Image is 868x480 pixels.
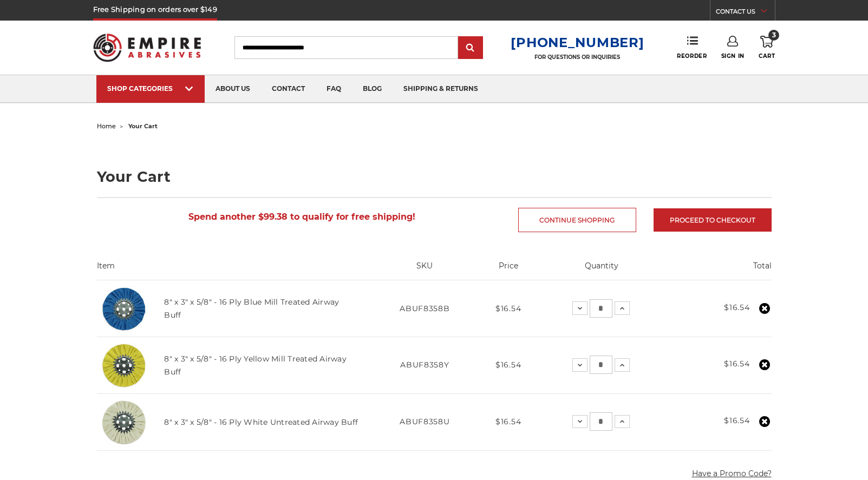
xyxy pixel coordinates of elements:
[759,52,775,60] span: Cart
[164,297,339,320] a: 8" x 3" x 5/8" - 16 Ply Blue Mill Treated Airway Buff
[724,303,749,312] strong: $16.54
[164,417,358,427] a: 8" x 3" x 5/8" - 16 Ply White Untreated Airway Buff
[759,36,775,60] a: 3 Cart
[316,75,352,103] a: faq
[768,30,779,41] span: 3
[460,37,481,59] input: Submit
[128,122,158,130] span: your cart
[654,208,772,232] a: Proceed to checkout
[537,260,667,280] th: Quantity
[590,299,612,318] input: 8" x 3" x 5/8" - 16 Ply Blue Mill Treated Airway Buff Quantity:
[518,208,636,232] a: Continue Shopping
[97,122,116,130] a: home
[495,417,521,426] span: $16.54
[352,75,393,103] a: blog
[400,360,449,370] span: ABUF8358Y
[93,27,201,69] img: Empire Abrasives
[667,260,772,280] th: Total
[724,359,749,369] strong: $16.54
[495,304,521,313] span: $16.54
[400,304,449,313] span: ABUF8358B
[724,416,749,425] strong: $16.54
[480,260,536,280] th: Price
[369,260,480,280] th: SKU
[721,52,745,60] span: Sign In
[677,52,707,60] span: Reorder
[495,360,521,370] span: $16.54
[590,412,612,431] input: 8" x 3" x 5/8" - 16 Ply White Untreated Airway Buff Quantity:
[97,338,151,392] img: 8 x 3 x 5/8 airway buff yellow mill treatment
[716,5,775,21] a: CONTACT US
[188,212,415,222] span: Spend another $99.38 to qualify for free shipping!
[97,395,151,449] img: 8 inch untreated airway buffing wheel
[692,468,772,479] button: Have a Promo Code?
[261,75,316,103] a: contact
[590,356,612,374] input: 8" x 3" x 5/8" - 16 Ply Yellow Mill Treated Airway Buff Quantity:
[97,260,370,280] th: Item
[677,36,707,59] a: Reorder
[393,75,489,103] a: shipping & returns
[164,354,347,377] a: 8" x 3" x 5/8" - 16 Ply Yellow Mill Treated Airway Buff
[511,35,644,50] a: [PHONE_NUMBER]
[97,169,772,184] h1: Your Cart
[97,281,151,336] img: blue mill treated 8 inch airway buffing wheel
[511,54,644,61] p: FOR QUESTIONS OR INQUIRIES
[107,84,194,93] div: SHOP CATEGORIES
[205,75,261,103] a: about us
[400,417,449,426] span: ABUF8358U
